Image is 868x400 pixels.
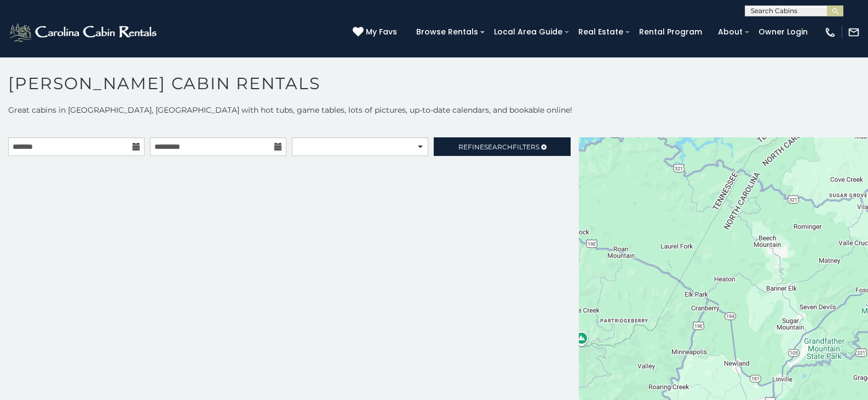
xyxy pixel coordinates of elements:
a: Owner Login [753,24,813,40]
span: Search [484,143,513,151]
a: Local Area Guide [488,24,568,40]
img: White-1-2.png [8,21,160,43]
a: My Favs [353,26,400,38]
img: phone-regular-white.png [824,26,836,38]
a: Browse Rentals [411,24,484,40]
img: mail-regular-white.png [848,26,860,38]
span: My Favs [366,26,397,38]
a: Real Estate [573,24,629,40]
span: Refine Filters [458,143,539,151]
a: Rental Program [634,24,708,40]
a: RefineSearchFilters [434,137,570,156]
a: About [712,24,748,40]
